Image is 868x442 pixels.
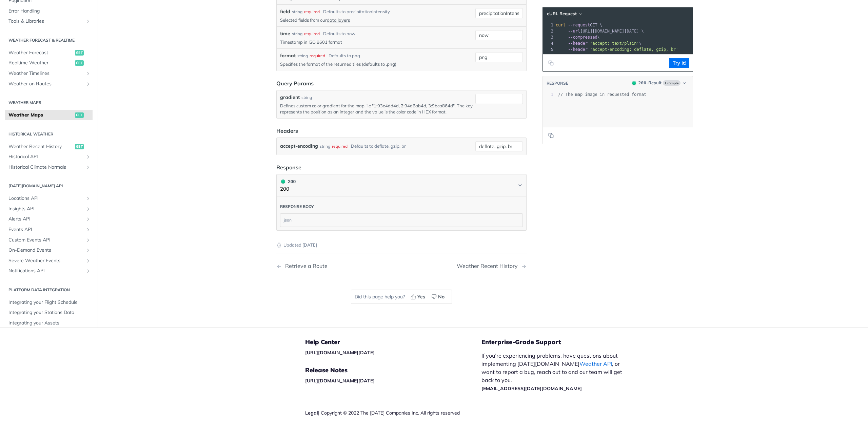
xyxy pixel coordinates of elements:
[280,214,522,227] div: json
[329,52,360,59] div: Defaults to png
[5,58,93,68] a: Realtime Weatherget
[75,144,84,149] span: get
[8,143,73,150] span: Weather Recent History
[546,130,556,141] button: Copy to clipboard
[305,410,318,416] a: Legal
[5,183,93,189] h2: [DATE][DOMAIN_NAME] API
[292,31,302,37] div: string
[556,41,642,46] span: \
[556,23,602,27] span: GET \
[280,30,290,37] label: time
[5,266,93,276] a: Notifications APIShow subpages for Notifications API
[85,19,91,24] button: Show subpages for Tools & Libraries
[85,227,91,232] button: Show subpages for Events API
[280,103,473,115] p: Defines custom color gradient for the map. i.e "1:93e4dd4d, 2:94d6ab4d, 3:9bca864d". The key repr...
[85,217,91,222] button: Show subpages for Alerts API
[85,248,91,253] button: Show subpages for On-Demand Events
[282,263,328,269] div: Retrieve a Route
[5,214,93,225] a: Alerts APIShow subpages for Alerts API
[8,268,84,274] span: Notifications API
[305,338,481,346] h5: Help Center
[276,196,527,231] div: 200 200200
[75,112,84,118] span: get
[305,378,375,384] a: [URL][DOMAIN_NAME][DATE]
[280,185,296,193] p: 200
[590,47,678,52] span: 'accept-encoding: deflate, gzip, br'
[320,141,330,151] div: string
[5,204,93,214] a: Insights APIShow subpages for Insights API
[351,290,452,304] div: Did this page help you?
[5,162,93,172] a: Historical Climate NormalsShow subpages for Historical Climate Normals
[5,235,93,245] a: Custom Events APIShow subpages for Custom Events API
[280,178,523,193] button: 200 200200
[568,23,590,27] span: --request
[8,81,84,87] span: Weather on Routes
[5,48,93,58] a: Weather Forecastget
[543,40,554,46] div: 4
[276,242,527,249] p: Updated [DATE]
[85,258,91,264] button: Show subpages for Severe Weather Events
[8,237,84,244] span: Custom Events API
[481,338,640,346] h5: Enterprise-Grade Support
[638,80,662,86] div: - Result
[85,268,91,274] button: Show subpages for Notifications API
[408,292,429,302] button: Yes
[8,60,73,66] span: Realtime Weather
[568,35,597,40] span: --compressed
[457,263,527,269] a: Next Page: Weather Recent History
[5,245,93,255] a: On-Demand EventsShow subpages for On-Demand Events
[304,9,320,15] div: required
[8,195,84,202] span: Locations API
[556,29,644,34] span: [URL][DOMAIN_NAME][DATE] \
[546,80,569,87] button: RESPONSE
[5,318,93,328] a: Integrating your Assets
[669,58,689,68] button: Try It!
[5,142,93,152] a: Weather Recent Historyget
[5,131,93,137] h2: Historical Weather
[85,154,91,160] button: Show subpages for Historical API
[417,293,425,300] span: Yes
[8,310,91,316] span: Integrating your Stations Data
[5,308,93,318] a: Integrating your Stations Data
[280,204,314,209] div: Response body
[323,8,390,15] div: Defaults to precipitationIntensity
[517,183,523,188] svg: Chevron
[632,81,636,85] span: 200
[5,193,93,204] a: Locations APIShow subpages for Locations API
[351,141,406,151] div: Defaults to deflate, gzip, br
[556,23,566,27] span: curl
[305,366,481,374] h5: Release Notes
[280,94,300,101] label: gradient
[556,35,600,40] span: \
[280,141,318,151] label: accept-encoding
[8,18,84,25] span: Tools & Libraries
[579,360,612,367] a: Weather API
[281,180,285,184] span: 200
[546,58,556,68] button: Copy to clipboard
[481,385,582,392] a: [EMAIL_ADDRESS][DATE][DOMAIN_NAME]
[310,53,325,59] div: required
[332,141,348,151] div: required
[85,196,91,201] button: Show subpages for Locations API
[543,46,554,52] div: 5
[481,352,629,392] p: If you’re experiencing problems, have questions about implementing [DATE][DOMAIN_NAME] , or want ...
[8,216,84,223] span: Alerts API
[280,52,296,59] label: format
[568,29,580,34] span: --url
[85,71,91,76] button: Show subpages for Weather Timelines
[543,92,553,98] div: 1
[5,110,93,120] a: Weather Mapsget
[638,80,646,85] span: 200
[5,287,93,293] h2: Platform DATA integration
[305,409,481,416] div: | Copyright © 2022 The [DATE] Companies Inc. All rights reserved
[323,30,355,37] div: Defaults to now
[5,256,93,266] a: Severe Weather EventsShow subpages for Severe Weather Events
[8,247,84,254] span: On-Demand Events
[558,92,646,97] span: // The map image in requested format
[547,11,577,17] span: cURL Request
[5,152,93,162] a: Historical APIShow subpages for Historical API
[85,81,91,87] button: Show subpages for Weather on Routes
[292,9,302,15] div: string
[305,350,375,356] a: [URL][DOMAIN_NAME][DATE]
[8,164,84,171] span: Historical Climate Normals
